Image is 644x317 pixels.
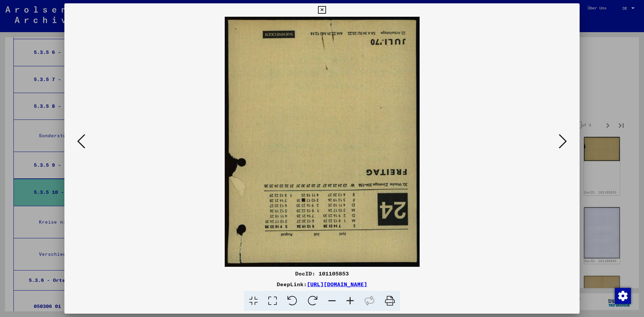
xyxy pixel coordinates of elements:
div: Zustimmung ändern [614,288,631,304]
img: 002.jpg [87,17,557,267]
a: [URL][DOMAIN_NAME] [307,281,367,288]
img: Zustimmung ändern [615,288,631,304]
div: DocID: 101105853 [64,269,580,278]
div: DeepLink: [64,280,580,288]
